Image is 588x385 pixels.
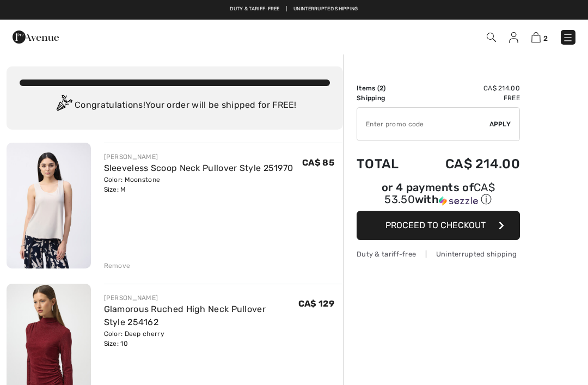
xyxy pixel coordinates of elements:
div: Duty & tariff-free | Uninterrupted shipping [357,249,520,259]
span: Proceed to Checkout [385,220,486,230]
td: Items ( ) [357,83,415,93]
img: Menu [562,32,573,43]
button: Proceed to Checkout [357,211,520,240]
img: Search [487,33,496,42]
a: 2 [531,30,548,44]
td: Shipping [357,93,415,103]
img: My Info [509,32,518,43]
img: Sleeveless Scoop Neck Pullover Style 251970 [7,143,91,268]
a: 1ère Avenue [13,31,59,41]
div: [PERSON_NAME] [104,293,298,303]
td: CA$ 214.00 [415,83,520,93]
td: CA$ 214.00 [415,145,520,182]
div: Color: Moonstone Size: M [104,175,293,194]
span: CA$ 85 [302,157,334,168]
span: CA$ 129 [298,298,334,309]
img: Sezzle [439,196,478,206]
div: Remove [104,261,131,271]
div: or 4 payments of with [357,182,520,207]
a: Sleeveless Scoop Neck Pullover Style 251970 [104,163,293,173]
a: Glamorous Ruched High Neck Pullover Style 254162 [104,304,266,327]
div: or 4 payments ofCA$ 53.50withSezzle Click to learn more about Sezzle [357,182,520,211]
span: Apply [489,119,511,129]
div: [PERSON_NAME] [104,152,293,162]
td: Free [415,93,520,103]
div: Congratulations! Your order will be shipped for FREE! [20,95,330,117]
span: 2 [543,34,548,42]
img: Congratulation2.svg [53,95,75,117]
span: 2 [379,84,383,92]
input: Promo code [357,108,489,140]
img: Shopping Bag [531,32,541,42]
span: CA$ 53.50 [384,181,495,206]
img: 1ère Avenue [13,26,59,48]
div: Color: Deep cherry Size: 10 [104,329,298,349]
td: Total [357,145,415,182]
